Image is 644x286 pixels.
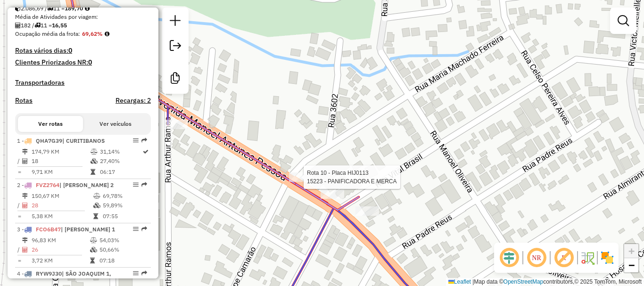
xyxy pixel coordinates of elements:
td: 26 [31,245,90,254]
div: Map data © contributors,© 2025 TomTom, Microsoft [446,278,644,286]
td: 06:17 [99,167,142,177]
i: Total de rotas [47,6,53,11]
td: 174,79 KM [31,147,90,156]
td: 9,71 KM [31,167,90,177]
strong: 0 [68,46,72,55]
h4: Recargas: 2 [116,97,151,105]
span: | [PERSON_NAME] 1 [61,226,115,233]
td: = [17,212,22,221]
i: Tempo total em rota [91,169,95,175]
td: = [17,167,22,177]
a: Nova sessão e pesquisa [166,11,185,33]
td: 07:55 [102,212,147,221]
td: 150,67 KM [31,191,93,201]
i: Total de Atividades [22,247,28,253]
td: 5,38 KM [31,212,93,221]
h4: Clientes Priorizados NR: [15,58,151,66]
em: Rota exportada [141,182,147,188]
button: Ver rotas [18,116,83,132]
a: Criar modelo [166,69,185,90]
div: 182 / 11 = [15,21,151,30]
a: Exibir filtros [614,11,633,30]
a: Zoom out [624,258,638,272]
td: / [17,201,22,210]
span: − [628,259,635,271]
td: 69,78% [102,191,147,201]
i: % de utilização da cubagem [90,247,97,253]
td: 50,66% [99,245,147,254]
i: % de utilização do peso [90,237,97,243]
span: FVZ2764 [36,181,59,188]
span: Ocultar NR [525,246,548,269]
i: % de utilização do peso [93,193,100,199]
span: Ocupação média da frota: [15,30,80,37]
i: Total de Atividades [22,158,28,164]
span: | [PERSON_NAME] 2 [59,181,114,188]
a: Exportar sessão [166,36,185,57]
span: FCO6B47 [36,226,61,233]
strong: 16,55 [52,22,67,29]
td: 28 [31,201,93,210]
span: 3 - [17,226,115,233]
td: 31,14% [99,147,142,156]
td: 54,03% [99,236,147,245]
i: Total de Atividades [22,203,28,208]
a: Rotas [15,97,33,105]
span: Exibir rótulo [553,246,575,269]
strong: 189,70 [65,5,83,12]
span: QHA7G39 [36,137,62,144]
i: Distância Total [22,237,28,243]
i: Rota otimizada [143,149,149,155]
a: OpenStreetMap [504,278,544,285]
em: Opções [133,270,139,276]
i: Tempo total em rota [90,258,95,263]
a: Leaflet [448,278,471,285]
td: 07:18 [99,256,147,265]
span: | [472,278,474,285]
span: | CURITIBANOS [62,137,105,144]
em: Opções [133,182,139,188]
em: Média calculada utilizando a maior ocupação (%Peso ou %Cubagem) de cada rota da sessão. Rotas cro... [105,31,109,37]
i: % de utilização da cubagem [93,203,100,208]
td: 59,89% [102,201,147,210]
td: 96,83 KM [31,236,90,245]
i: Total de Atividades [15,23,21,28]
td: / [17,245,22,254]
span: 2 - [17,181,114,188]
i: % de utilização do peso [91,149,98,155]
em: Rota exportada [141,226,147,232]
td: 27,40% [99,156,142,166]
td: = [17,256,22,265]
em: Rota exportada [141,270,147,276]
em: Opções [133,226,139,232]
button: Ver veículos [83,116,148,132]
div: 2.086,69 / 11 = [15,4,151,13]
i: Cubagem total roteirizado [15,6,21,11]
em: Rota exportada [141,138,147,143]
h4: Rotas vários dias: [15,47,151,55]
span: + [628,245,635,257]
strong: 69,62% [82,30,103,37]
i: Total de rotas [34,23,41,28]
td: / [17,156,22,166]
td: 18 [31,156,90,166]
div: Média de Atividades por viagem: [15,13,151,21]
i: Distância Total [22,149,28,155]
td: 3,72 KM [31,256,90,265]
span: RYW9J30 [36,270,62,277]
a: Zoom in [624,244,638,258]
span: 1 - [17,137,105,144]
img: Exibir/Ocultar setores [600,250,615,265]
strong: 0 [88,58,92,66]
i: % de utilização da cubagem [91,158,98,164]
i: Meta Caixas/viagem: 1,00 Diferença: 188,70 [85,6,90,11]
img: Fluxo de ruas [580,250,595,265]
i: Tempo total em rota [93,213,98,219]
i: Distância Total [22,193,28,199]
span: Ocultar deslocamento [498,246,520,269]
em: Opções [133,138,139,143]
h4: Transportadoras [15,79,151,87]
